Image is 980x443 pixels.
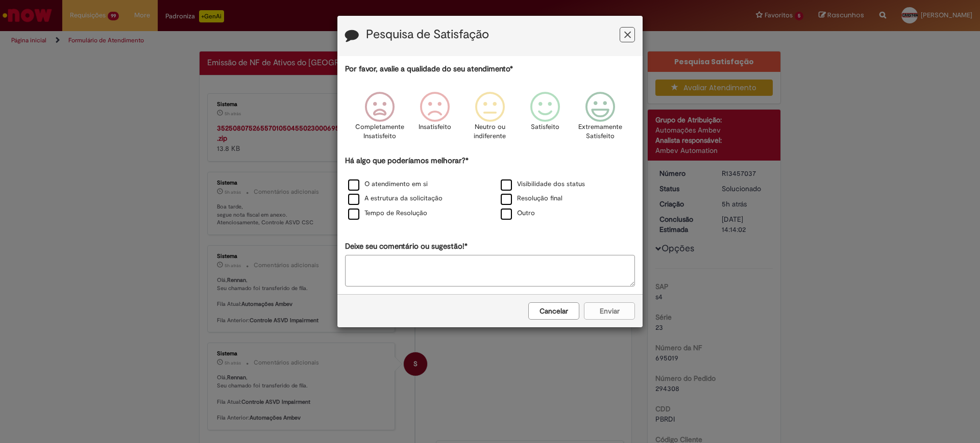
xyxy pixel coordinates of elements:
[345,64,513,74] label: Por favor, avalie a qualidade do seu atendimento*
[345,241,468,252] label: Deixe seu comentário ou sugestão!*
[355,122,404,141] p: Completamente Insatisfeito
[345,155,635,221] div: Há algo que poderíamos melhorar?*
[501,194,562,203] label: Resolução final
[366,28,489,41] label: Pesquisa de Satisfação
[528,302,579,320] button: Cancelar
[409,84,461,154] div: Insatisfeito
[419,122,451,132] p: Insatisfeito
[348,179,428,189] label: O atendimento em si
[353,84,405,154] div: Completamente Insatisfeito
[464,84,516,154] div: Neutro ou indiferente
[519,84,571,154] div: Satisfeito
[348,209,427,218] label: Tempo de Resolução
[472,122,508,141] p: Neutro ou indiferente
[501,209,535,218] label: Outro
[531,122,559,132] p: Satisfeito
[501,179,585,189] label: Visibilidade dos status
[348,194,443,203] label: A estrutura da solicitação
[578,122,622,141] p: Extremamente Satisfeito
[574,84,626,154] div: Extremamente Satisfeito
